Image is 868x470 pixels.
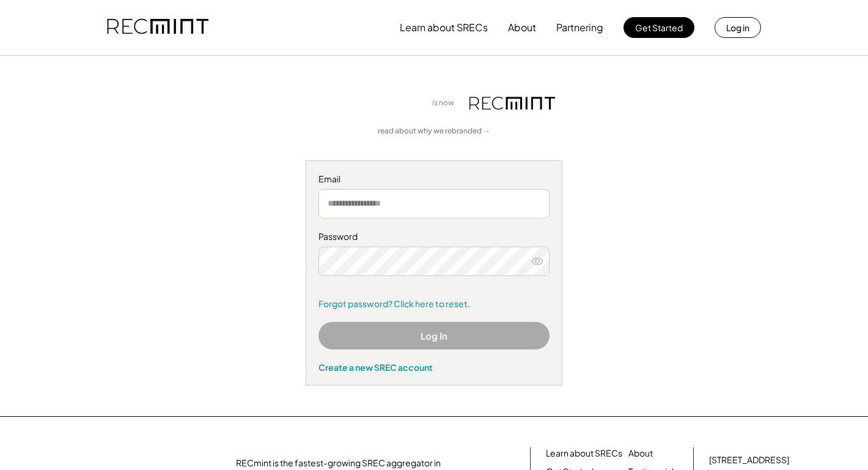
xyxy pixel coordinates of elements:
button: Partnering [556,15,603,40]
img: recmint-logotype%403x.png [469,97,555,110]
img: recmint-logotype%403x.png [107,7,208,48]
a: About [628,447,653,460]
button: Log in [715,17,761,38]
img: yH5BAEAAAAALAAAAAABAAEAAAIBRAA7 [313,86,423,120]
div: is now [429,98,463,108]
a: Learn about SRECs [546,447,622,460]
button: Get Started [623,17,694,38]
button: Learn about SRECs [400,15,488,40]
button: About [508,15,536,40]
div: [STREET_ADDRESS] [709,454,789,466]
div: Password [318,231,550,243]
div: Create a new SREC account [318,362,550,373]
a: Forgot password? Click here to reset. [318,298,550,310]
a: read about why we rebranded → [378,126,490,136]
button: Log In [318,322,550,349]
div: Email [318,173,550,185]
